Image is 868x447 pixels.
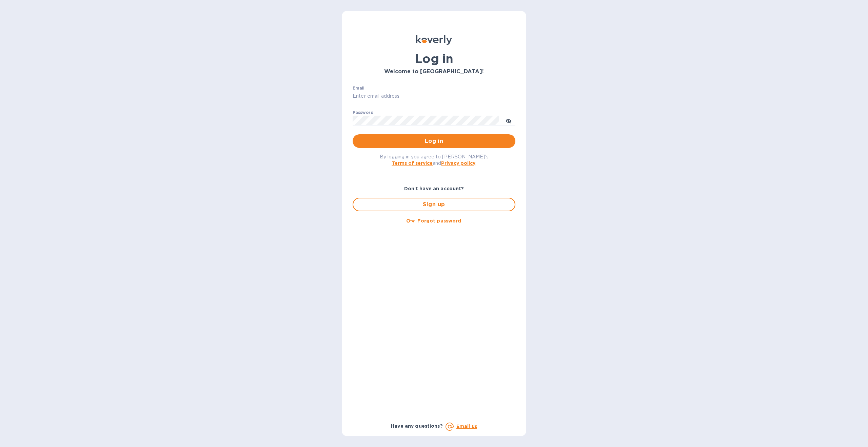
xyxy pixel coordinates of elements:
a: Terms of service [392,160,433,166]
h3: Welcome to [GEOGRAPHIC_DATA]! [353,69,515,75]
b: Have any questions? [391,423,443,429]
label: Email [353,86,364,90]
button: Log in [353,134,515,148]
span: By logging in you agree to [PERSON_NAME]'s and . [380,154,489,166]
input: Enter email address [353,91,515,101]
a: Email us [456,424,477,429]
a: Privacy policy [441,160,475,166]
u: Forgot password [417,218,461,223]
label: Password [353,111,373,115]
h1: Log in [353,52,515,66]
button: Sign up [353,198,515,211]
img: Koverly [416,35,452,45]
b: Don't have an account? [404,186,464,191]
button: toggle password visibility [502,114,515,127]
span: Log in [358,137,510,145]
span: Sign up [359,200,509,209]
